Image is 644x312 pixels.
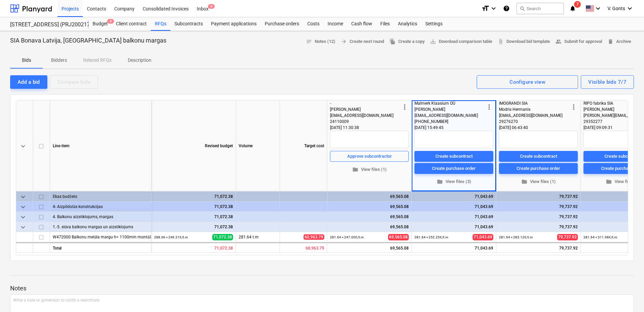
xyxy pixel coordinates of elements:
button: Approve subcontractor [330,151,409,162]
div: [STREET_ADDRESS] (PRJ2002170, Čiekuru mājas)2601854 [10,21,80,28]
p: Description [128,57,151,64]
a: Analytics [394,17,421,31]
div: Create subcontract [520,152,557,160]
span: 79,737.92 [557,234,578,240]
span: Submit for approval [555,38,602,46]
span: View files (1) [502,178,575,186]
div: 69,565.08 [330,222,409,232]
div: 1.-5. stāva balkonu margas un aizstiklojums [53,222,148,232]
div: [PERSON_NAME] [330,106,401,112]
div: 69,565.08 [330,212,409,222]
div: [DATE] 06:43:40 [499,125,578,131]
div: 69,565.08 [330,202,409,212]
div: Create purchase order [432,164,476,172]
button: Visible bids 7/7 [581,75,634,89]
span: more_vert [485,103,493,111]
div: 79,737.92 [499,202,578,212]
button: Notes (12) [303,36,338,47]
div: 71,043.69 [414,222,493,232]
div: 79,737.92 [499,212,578,222]
div: 71,043.69 [412,242,496,253]
span: keyboard_arrow_down [19,203,27,211]
button: Create next round [338,36,387,47]
div: 79,737.92 [496,242,581,253]
span: people_alt [555,38,562,45]
span: Download bid template [498,38,550,46]
button: View files (1) [499,177,578,187]
small: 288.66 × 246.21€ / t.m [154,235,188,239]
div: W472000 Balkonu metāla margu h= 1100mm montāža, 60x60x2 karkass cinkots, gruntēts un krāsosots, r... [53,232,148,242]
a: Download bid template [495,36,553,47]
button: Create subcontract [414,151,493,162]
button: Add a bid [10,75,47,89]
a: Budget8 [89,17,112,31]
a: Cash flow [347,17,376,31]
button: Create a copy [387,36,427,47]
div: - [330,100,401,106]
div: RFQs [151,17,170,31]
div: [PERSON_NAME] [414,106,485,112]
div: 71,072.38 [154,212,233,222]
div: Configure view [509,78,545,86]
p: Bidders [51,57,67,64]
span: save_alt [430,38,436,45]
span: more_vert [570,103,578,111]
div: Approve subcontractor [347,152,392,160]
span: [EMAIL_ADDRESS][DOMAIN_NAME] [414,113,478,118]
div: [DATE] 11:30:38 [330,125,409,131]
div: 29276270 [499,119,570,125]
span: keyboard_arrow_down [19,223,27,231]
span: Create next round [341,38,384,46]
button: Create subcontract [499,151,578,162]
span: View files (1) [333,166,406,174]
div: [DATE] 15:49:45 [414,125,493,131]
span: delete [607,38,614,45]
div: Purchase orders [261,17,303,31]
div: 71,043.69 [414,212,493,222]
a: Costs [303,17,324,31]
span: arrow_forward [341,38,347,45]
div: Malmerk Klaasium OÜ [414,100,485,106]
div: Create subcontract [604,152,642,160]
div: Line-item [50,100,151,191]
div: 69,565.08 [330,191,409,202]
div: 60,963.79 [280,242,327,253]
iframe: Chat Widget [610,280,644,312]
div: Ēkas budžets [53,191,148,201]
div: Total [50,242,151,253]
a: Download comparison table [427,36,495,47]
div: 71,043.69 [414,202,493,212]
span: keyboard_arrow_down [19,142,27,150]
div: Target cost [280,100,327,191]
div: 79,737.92 [499,222,578,232]
button: View files (3) [414,177,493,187]
span: 71,043.69 [473,234,493,240]
div: 4- Aizpildošās konstrukcijas [53,202,148,211]
p: Bids [18,57,34,64]
span: notes [306,38,312,45]
span: folder [437,179,443,185]
a: Subcontracts [170,17,207,31]
div: 71,072.38 [154,222,233,232]
small: 281.64 × 311.98€ / t.m [583,235,617,239]
span: Archive [607,38,631,46]
button: Configure view [477,75,578,89]
span: 71,072.38 [212,234,233,240]
span: 69,565.08 [388,234,409,240]
a: Income [324,17,347,31]
a: Files [376,17,394,31]
div: Settings [421,17,447,31]
div: 69,565.08 [327,242,412,253]
span: Download comparison table [430,38,492,46]
div: Modris Hermanis [499,106,570,112]
div: 71,072.38 [154,202,233,212]
div: 24110009 [330,119,401,125]
div: 281.64 t.m [236,232,280,242]
div: Create subcontract [435,152,473,160]
a: Client contract [112,17,151,31]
